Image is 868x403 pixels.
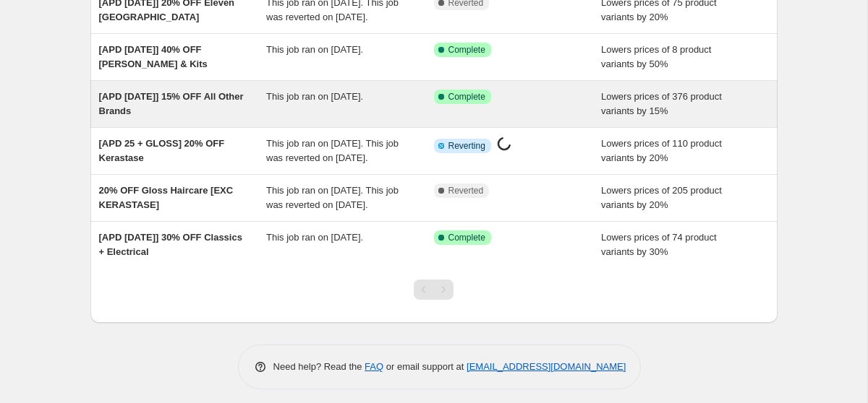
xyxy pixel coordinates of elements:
[601,138,722,163] span: Lowers prices of 110 product variants by 20%
[383,361,467,372] span: or email support at
[266,232,363,243] span: This job ran on [DATE].
[448,91,485,103] span: Complete
[99,44,208,69] span: [APD [DATE]] 40% OFF [PERSON_NAME] & Kits
[273,361,365,372] span: Need help? Read the
[365,361,383,372] a: FAQ
[448,185,484,196] span: Reverted
[266,185,399,210] span: This job ran on [DATE]. This job was reverted on [DATE].
[99,185,234,210] span: 20% OFF Gloss Haircare [EXC KERASTASE]
[448,232,485,243] span: Complete
[467,361,626,372] a: [EMAIL_ADDRESS][DOMAIN_NAME]
[601,91,722,116] span: Lowers prices of 376 product variants by 15%
[601,44,711,69] span: Lowers prices of 8 product variants by 50%
[448,44,485,56] span: Complete
[266,91,363,102] span: This job ran on [DATE].
[99,138,225,163] span: [APD 25 + GLOSS] 20% OFF Kerastase
[601,185,722,210] span: Lowers prices of 205 product variants by 20%
[448,140,485,152] span: Reverting
[99,232,242,257] span: [APD [DATE]] 30% OFF Classics + Electrical
[266,138,399,163] span: This job ran on [DATE]. This job was reverted on [DATE].
[601,232,717,257] span: Lowers prices of 74 product variants by 30%
[99,91,244,116] span: [APD [DATE]] 15% OFF All Other Brands
[414,279,454,300] nav: Pagination
[266,44,363,55] span: This job ran on [DATE].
